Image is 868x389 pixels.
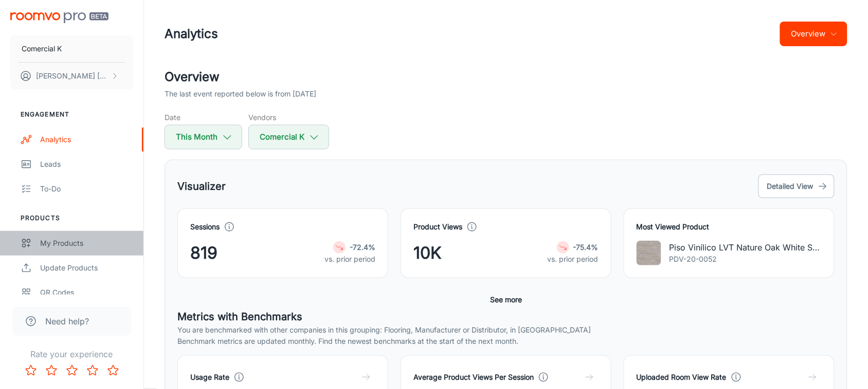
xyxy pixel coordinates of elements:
h4: Product Views [413,221,462,232]
button: This Month [165,125,242,149]
strong: -72.4% [350,243,375,251]
div: QR Codes [40,287,133,298]
span: 10K [413,241,442,265]
div: Update Products [40,262,133,274]
div: To-do [40,183,133,194]
h4: Usage Rate [190,372,229,383]
div: Dominio [54,61,79,67]
img: tab_domain_overview_orange.svg [43,60,51,68]
h4: Sessions [190,221,220,232]
h1: Analytics [165,25,218,43]
img: tab_keywords_by_traffic_grey.svg [110,60,118,68]
button: [PERSON_NAME] [PERSON_NAME] [10,63,133,89]
div: v 4.0.25 [29,16,50,25]
button: Comercial K [10,35,133,62]
div: Analytics [40,134,133,145]
h5: Vendors [248,112,329,123]
div: Dominio: [DOMAIN_NAME] [27,27,115,35]
p: PDV-20-0052 [670,254,822,265]
h2: Overview [165,68,847,86]
button: See more [486,290,526,309]
p: vs. prior period [548,254,599,265]
span: 819 [190,241,218,265]
button: Rate 5 star [103,360,123,381]
p: Piso Vinílico LVT Nature Oak White S/[PERSON_NAME] 157x942 mm [670,241,822,254]
p: The last event reported below is from [DATE] [165,88,316,100]
div: Palabras clave [121,61,164,67]
button: Detailed View [758,174,835,198]
div: Leads [40,159,133,170]
p: vs. prior period [324,254,375,265]
p: Benchmark metrics are updated monthly. Find the newest benchmarks at the start of the next month. [177,336,835,347]
h5: Date [165,112,242,123]
h5: Visualizer [177,179,226,194]
h4: Average Product Views Per Session [413,372,534,383]
button: Rate 4 star [82,360,103,381]
p: [PERSON_NAME] [PERSON_NAME] [36,70,109,82]
img: logo_orange.svg [16,16,25,25]
button: Rate 1 star [21,360,41,381]
button: Rate 2 star [41,360,62,381]
img: Piso Vinílico LVT Nature Oak White S/Bisel 157x942 mm [637,241,661,265]
span: Need help? [45,315,89,327]
p: Comercial K [22,43,62,54]
img: website_grey.svg [16,27,25,35]
strong: -75.4% [573,243,599,251]
h4: Uploaded Room View Rate [637,372,727,383]
p: You are benchmarked with other companies in this grouping: Flooring, Manufacturer or Distributor,... [177,324,835,336]
h4: Most Viewed Product [637,221,822,232]
p: Rate your experience [8,348,135,360]
button: Rate 3 star [62,360,82,381]
button: Comercial K [248,125,329,149]
button: Overview [780,22,847,46]
h5: Metrics with Benchmarks [177,309,835,324]
div: My Products [40,238,133,249]
img: Roomvo PRO Beta [10,12,109,23]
